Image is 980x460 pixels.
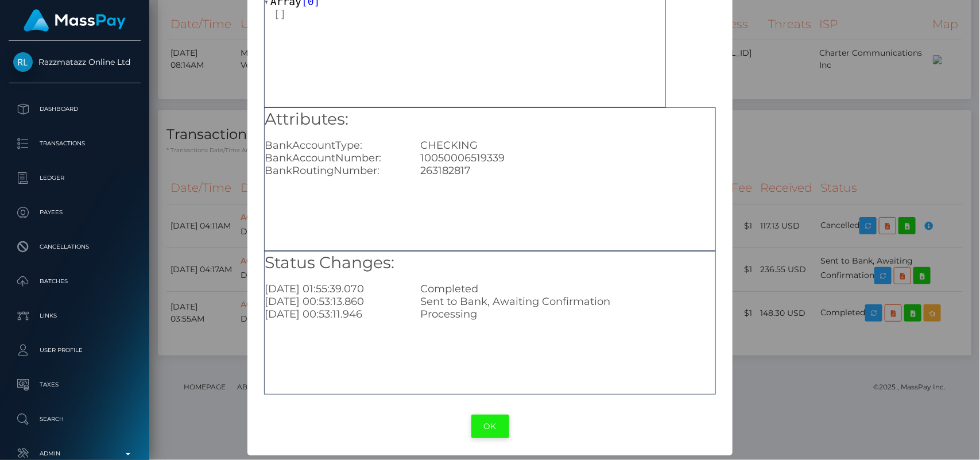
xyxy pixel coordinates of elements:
[256,139,412,152] div: BankAccountType:
[256,152,412,164] div: BankAccountNumber:
[412,139,724,152] div: CHECKING
[265,252,715,275] h5: Status Changes:
[13,204,136,221] p: Payees
[256,308,412,320] div: [DATE] 00:53:11.946
[412,295,724,308] div: Sent to Bank, Awaiting Confirmation
[13,376,136,393] p: Taxes
[13,135,136,152] p: Transactions
[13,342,136,359] p: User Profile
[13,100,136,118] p: Dashboard
[412,283,724,295] div: Completed
[9,57,141,67] span: Razzmatazz Online Ltd
[13,238,136,256] p: Cancellations
[256,283,412,295] div: [DATE] 01:55:39.070
[13,273,136,290] p: Batches
[13,52,33,72] img: Razzmatazz Online Ltd
[13,169,136,187] p: Ledger
[471,415,509,438] button: OK
[412,164,724,177] div: 263182817
[24,9,126,32] img: MassPay Logo
[256,164,412,177] div: BankRoutingNumber:
[13,411,136,428] p: Search
[412,152,724,164] div: 10050006519339
[265,108,715,131] h5: Attributes:
[13,307,136,324] p: Links
[256,295,412,308] div: [DATE] 00:53:13.860
[412,308,724,320] div: Processing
